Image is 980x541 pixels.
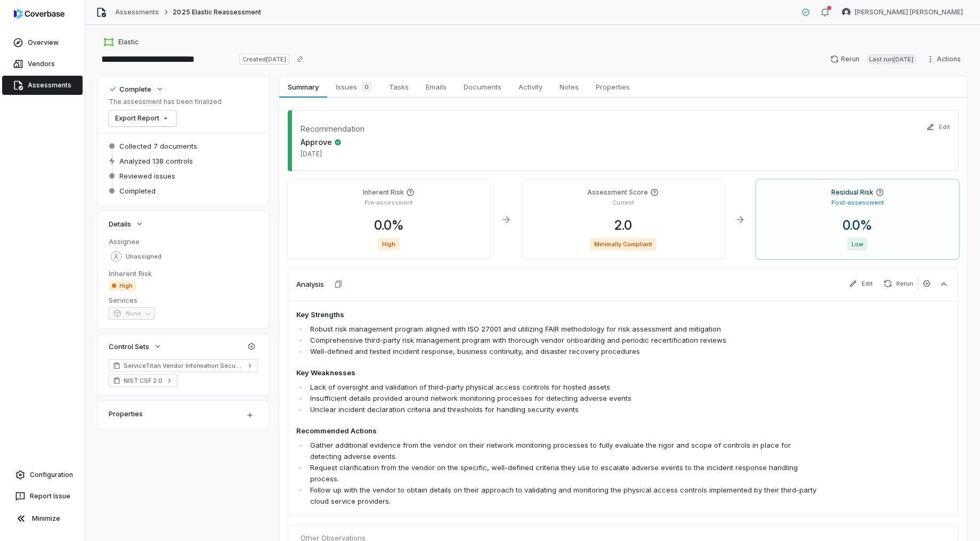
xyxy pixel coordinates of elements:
button: Actions [923,51,967,67]
span: 0.0 % [834,217,881,233]
span: Control Sets [109,342,149,351]
dt: Recommendation [301,123,365,134]
button: Report Issue [4,487,80,506]
h4: Key Weaknesses [296,368,820,378]
button: Export Report [109,110,176,126]
span: Minimally Compliant [590,238,657,251]
button: Copy link [290,50,310,69]
dt: Assignee [109,237,258,246]
span: High [378,238,400,251]
span: Overview [28,38,59,47]
p: Post-assessment [831,199,884,207]
h4: Inherent Risk [363,188,404,197]
p: Current [612,199,634,207]
span: Reviewed issues [119,171,175,181]
h3: Analysis [296,279,324,289]
img: logo-D7KZi-bG.svg [14,9,64,19]
span: 2025 Elastic Reassessment [173,8,261,17]
a: NIST CSF 2.0 [109,374,177,387]
span: Issues [331,79,376,94]
button: Bastian Bartels avatar[PERSON_NAME] [PERSON_NAME] [836,4,969,20]
li: Gather additional evidence from the vendor on their network monitoring processes to fully evaluat... [307,440,819,462]
li: Comprehensive third-party risk management program with thorough vendor onboarding and periodic re... [307,335,819,346]
a: Configuration [4,465,80,485]
li: Unclear incident declaration criteria and thresholds for handling security events [307,404,819,415]
h4: Residual Risk [831,188,873,197]
li: Follow up with the vendor to obtain details on their approach to validating and monitoring the ph... [307,485,819,507]
span: Last run [DATE] [866,54,917,64]
span: Approve [301,136,342,148]
h4: Assessment Score [587,188,648,197]
span: Elastic [118,38,139,46]
a: Vendors [2,54,83,74]
p: The assessment has been finalized [109,98,222,106]
span: Summary [284,80,322,94]
span: Details [109,219,131,229]
button: Minimize [4,508,80,529]
li: Robust risk management program aligned with ISO 27001 and utilizing FAIR methodology for risk ass... [307,324,819,335]
li: Insufficient details provided around network monitoring processes for detecting adverse events [307,393,819,404]
span: ServiceTitan Vendor Information Security [124,361,243,370]
span: Minimize [32,514,60,523]
h4: Recommended Actions [296,426,820,437]
a: ServiceTitan Vendor Information Security [109,359,258,372]
button: Control Sets [106,337,165,356]
span: NIST CSF 2.0 [124,376,163,385]
span: Properties [592,80,634,94]
span: Completed [119,186,156,196]
li: Lack of oversight and validation of third-party physical access controls for hosted assets [307,382,819,393]
img: Bastian Bartels avatar [842,8,851,17]
dt: Inherent Risk [109,269,258,278]
span: High [109,280,136,291]
button: Details [106,214,147,233]
span: Configuration [30,471,73,479]
li: Request clarification from the vendor on the specific, well-defined criteria they use to escalate... [307,462,819,485]
button: Rerun [879,277,918,290]
span: [PERSON_NAME] [PERSON_NAME] [855,8,963,17]
button: Edit [845,277,877,290]
span: Low [847,238,868,251]
p: Pre-assessment [365,199,413,207]
dt: Services [109,295,258,305]
button: https://elastic.com/Elastic [100,33,142,52]
span: Activity [514,80,547,94]
span: Created [DATE] [239,54,289,64]
a: Overview [2,33,83,52]
span: [DATE] [301,150,342,158]
span: Assessments [28,81,71,90]
span: Documents [459,80,506,94]
button: Complete [106,79,167,99]
span: Tasks [385,80,413,94]
a: Assessments [2,76,83,95]
span: Unassigned [126,253,161,261]
button: Edit [923,116,953,138]
span: 0.0 % [366,217,412,233]
button: RerunLast run[DATE] [824,51,923,67]
span: Notes [555,80,583,94]
span: Emails [422,80,451,94]
span: 0 [361,82,372,92]
span: Analyzed 138 controls [119,156,193,166]
span: Collected 7 documents [119,141,197,151]
span: 2.0 [606,217,641,233]
li: Well-defined and tested incident response, business continuity, and disaster recovery procedures [307,346,819,357]
h4: Key Strengths [296,310,820,320]
div: Complete [109,84,151,94]
span: Report Issue [30,492,70,500]
span: Vendors [28,60,55,68]
a: Assessments [115,8,159,17]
